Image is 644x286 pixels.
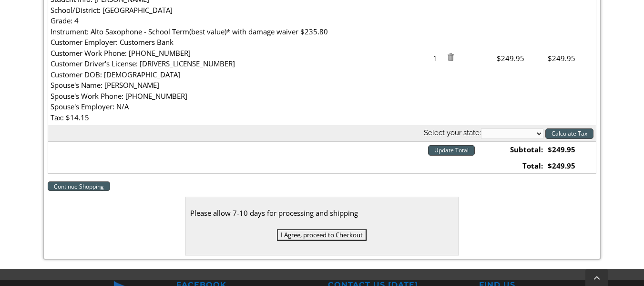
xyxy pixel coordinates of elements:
span: 1 [428,53,445,64]
div: Please allow 7-10 days for processing and shipping [190,207,454,219]
td: $249.95 [545,158,596,174]
a: Remove item from cart [447,53,454,63]
td: $249.95 [545,141,596,158]
input: Update Total [428,145,475,156]
input: Calculate Tax [545,128,593,139]
td: Subtotal: [494,141,545,158]
input: I Agree, proceed to Checkout [277,229,367,241]
th: Select your state: [48,125,596,141]
select: State billing address [481,128,543,139]
img: Remove Item [447,53,454,61]
td: Total: [494,158,545,174]
a: Continue Shopping [48,181,110,191]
